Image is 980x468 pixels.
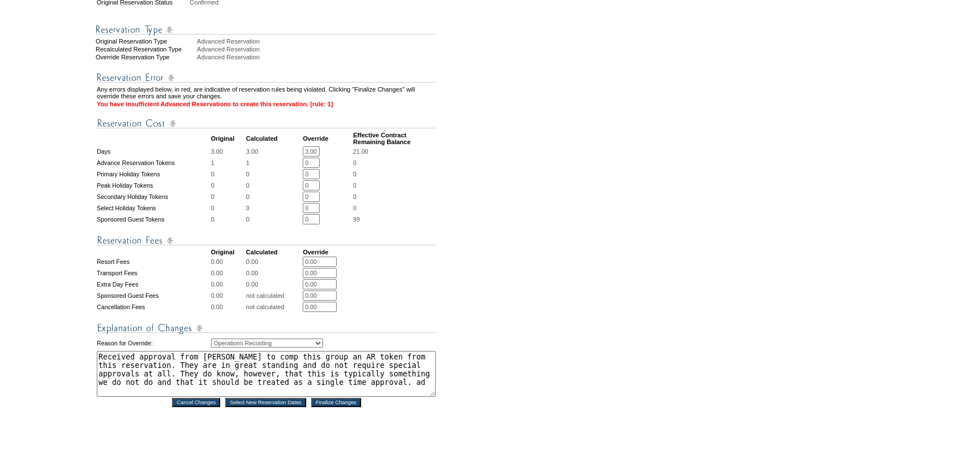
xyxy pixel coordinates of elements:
td: 0 [246,180,302,190]
div: Advanced Reservation [197,54,437,60]
td: 0 [246,214,302,224]
td: 0.00 [211,279,245,289]
span: 0 [353,193,356,200]
td: Resort Fees [97,257,210,267]
span: 0 [353,205,356,211]
td: Original [211,249,245,255]
td: Calculated [246,249,302,255]
img: Reservation Fees [97,233,436,248]
td: not calculated [246,302,302,312]
td: You have insufficient Advanced Reservations to create this reservation. [rule: 1] [97,101,436,107]
td: Peak Holiday Tokens [97,180,210,190]
td: 0 [211,180,245,190]
img: Reservation Cost [97,116,436,131]
input: Select New Reservation Dates [225,398,306,407]
td: not calculated [246,291,302,301]
td: 1 [246,158,302,168]
td: Calculated [246,132,302,145]
td: 0 [211,203,245,213]
span: 0 [353,171,356,177]
td: 1 [211,158,245,168]
td: Cancellation Fees [97,302,210,312]
div: Override Reservation Type [96,54,196,60]
td: Extra Day Fees [97,279,210,289]
td: 0.00 [211,302,245,312]
td: 0.00 [211,291,245,301]
td: Any errors displayed below, in red, are indicative of reservation rules being violated. Clicking ... [97,86,436,99]
td: Primary Holiday Tokens [97,169,210,179]
td: Override [303,132,352,145]
td: 0 [246,203,302,213]
td: 0 [211,169,245,179]
td: Advance Reservation Tokens [97,158,210,168]
td: Transport Fees [97,268,210,278]
td: 0.00 [246,257,302,267]
input: Finalize Changes [311,398,361,407]
td: Sponsored Guest Fees [97,291,210,301]
td: 0.00 [211,257,245,267]
td: 0.00 [246,279,302,289]
div: Recalculated Reservation Type [96,46,196,53]
td: Original [211,132,245,145]
td: 3.00 [246,146,302,157]
div: Advanced Reservation [197,46,437,53]
img: Explanation of Changes [97,321,436,335]
span: 0 [353,182,356,189]
td: 0 [246,192,302,202]
td: 0 [211,192,245,202]
td: Reason for Override: [97,336,210,350]
span: 0 [353,159,356,166]
td: Select Holiday Tokens [97,203,210,213]
img: Reservation Type [96,23,435,37]
td: 0.00 [246,268,302,278]
span: 99 [353,216,360,223]
td: 0 [246,169,302,179]
td: 0 [211,214,245,224]
div: Original Reservation Type [96,38,196,45]
span: 21.00 [353,148,368,155]
input: Cancel Changes [172,398,220,407]
td: 0.00 [211,268,245,278]
img: Reservation Errors [97,71,436,85]
td: Secondary Holiday Tokens [97,192,210,202]
td: Override [303,249,352,255]
div: Advanced Reservation [197,38,437,45]
td: Sponsored Guest Tokens [97,214,210,224]
td: Effective Contract Remaining Balance [353,132,436,145]
td: 3.00 [211,146,245,157]
td: Days [97,146,210,157]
